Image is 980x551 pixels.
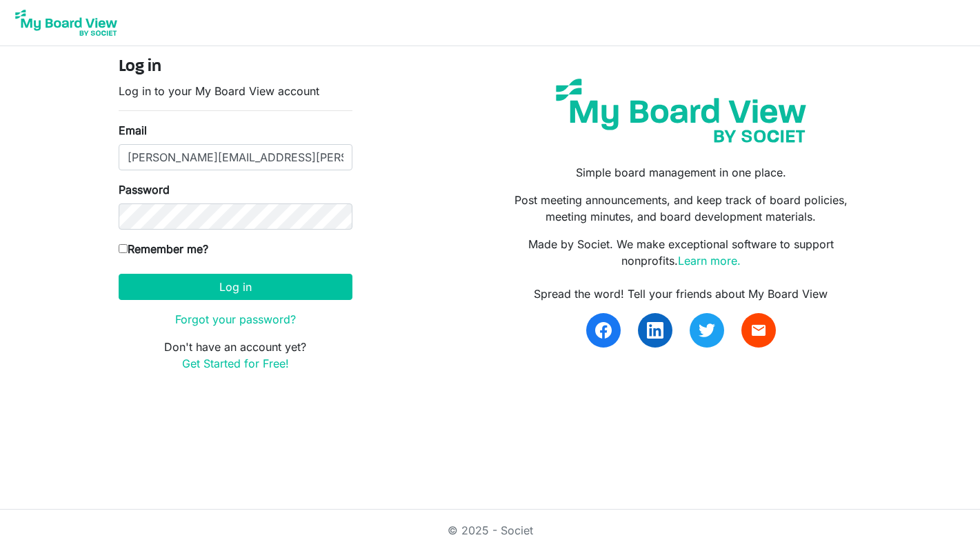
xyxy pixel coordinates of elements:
a: email [741,313,776,348]
img: my-board-view-societ.svg [546,68,817,153]
p: Simple board management in one place. [500,164,861,181]
a: Forgot your password? [175,312,296,326]
img: My Board View Logo [11,6,121,40]
a: Get Started for Free! [182,357,289,370]
input: Remember me? [119,244,128,253]
a: © 2025 - Societ [448,523,533,537]
h4: Log in [119,57,352,77]
a: Learn more. [678,254,741,268]
p: Made by Societ. We make exceptional software to support nonprofits. [500,236,861,269]
p: Post meeting announcements, and keep track of board policies, meeting minutes, and board developm... [500,192,861,225]
label: Remember me? [119,241,208,257]
img: facebook.svg [595,322,612,339]
p: Don't have an account yet? [119,339,352,372]
p: Log in to your My Board View account [119,83,352,99]
label: Email [119,122,147,139]
div: Spread the word! Tell your friends about My Board View [500,285,861,302]
span: email [750,322,767,339]
button: Log in [119,274,352,300]
label: Password [119,181,170,198]
img: twitter.svg [699,322,715,339]
img: linkedin.svg [647,322,663,339]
